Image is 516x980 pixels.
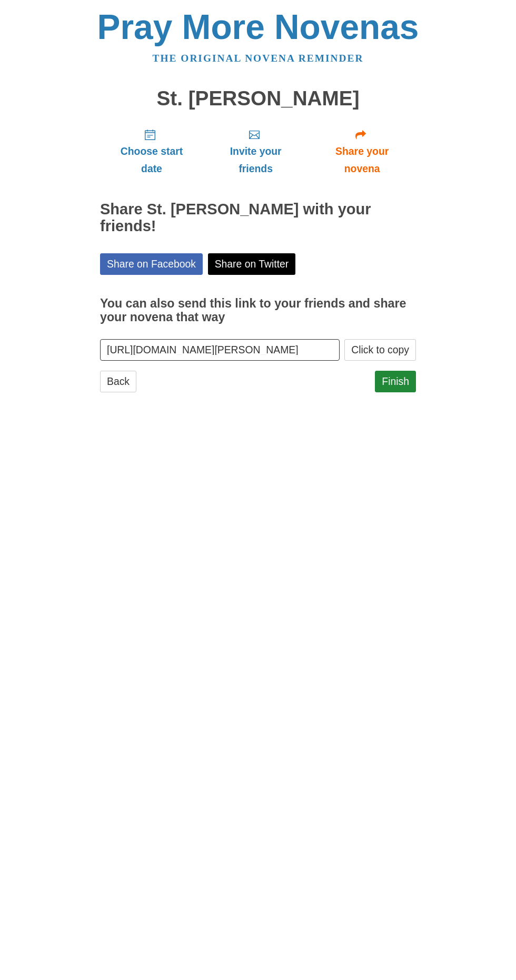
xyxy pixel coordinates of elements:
a: Share on Twitter [208,253,296,275]
a: Share on Facebook [100,253,203,275]
h2: Share St. [PERSON_NAME] with your friends! [100,201,416,235]
h1: St. [PERSON_NAME] [100,87,416,110]
a: Share your novena [308,120,416,183]
a: Finish [375,371,416,392]
span: Invite your friends [214,143,297,177]
a: Back [100,371,136,392]
span: Share your novena [319,143,405,177]
h3: You can also send this link to your friends and share your novena that way [100,297,416,324]
a: Choose start date [100,120,203,183]
a: Invite your friends [203,120,308,183]
button: Click to copy [344,339,416,361]
a: The original novena reminder [153,53,364,64]
span: Choose start date [111,143,193,177]
a: Pray More Novenas [97,7,419,46]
